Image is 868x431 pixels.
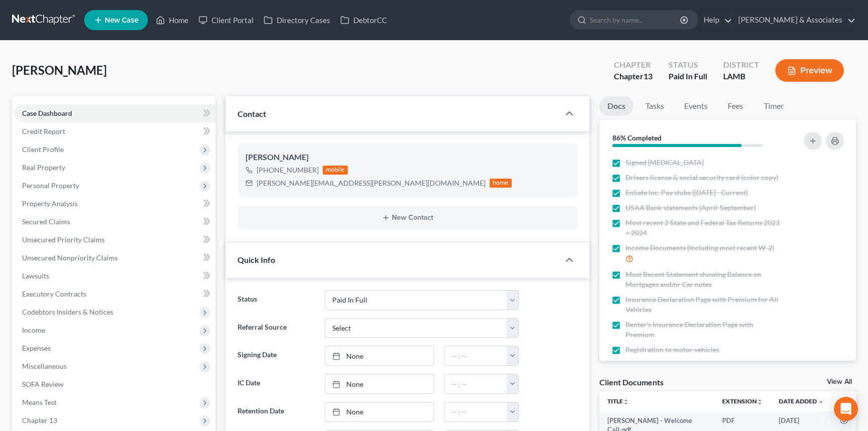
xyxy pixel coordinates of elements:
input: Search by name... [590,11,682,29]
input: -- : -- [445,346,508,365]
label: Status [233,290,320,310]
span: Real Property [22,163,65,172]
label: Signing Date [233,346,320,366]
label: Retention Date [233,402,320,422]
a: Timer [756,96,792,116]
a: [PERSON_NAME] & Associates [733,11,855,29]
span: NADA estimate on your vehicles (we will pull for you) 2022 Volkswagon Atlas 55k Miles [625,360,783,380]
span: Lawsuits [22,271,49,280]
a: Unsecured Nonpriority Claims [14,249,215,267]
span: Case Dashboard [22,109,72,117]
span: Most Recent Statement showing Balance on Mortgages and/or Car notes [625,269,783,290]
span: Property Analysis [22,199,78,208]
a: Lawsuits [14,267,215,285]
i: unfold_more [623,399,629,405]
div: [PHONE_NUMBER] [257,165,319,175]
span: EnSafe Inc. Pay stubs ([DATE] - Current) [625,188,748,198]
span: Unsecured Nonpriority Claims [22,253,118,262]
a: Executory Contracts [14,285,215,303]
div: Chapter [614,59,653,71]
a: Date Added expand_more [779,397,824,405]
strong: 86% Completed [612,133,662,142]
a: Directory Cases [259,11,335,29]
label: IC Date [233,374,320,394]
a: Unsecured Priority Claims [14,231,215,249]
div: Paid In Full [669,71,707,82]
span: Signed [MEDICAL_DATA] [625,158,704,168]
span: Executory Contracts [22,290,86,298]
span: New Case [105,17,138,24]
div: Open Intercom Messenger [834,397,858,421]
span: Insurance Declaration Page with Premium for All Vehicles [625,295,783,315]
div: [PERSON_NAME][EMAIL_ADDRESS][PERSON_NAME][DOMAIN_NAME] [257,178,486,188]
span: [PERSON_NAME] [12,63,107,77]
span: SOFA Review [22,380,64,388]
span: Means Test [22,398,57,406]
a: Fees [720,96,752,116]
span: Registration to motor vehicles [625,345,719,355]
a: Docs [599,96,633,116]
i: expand_more [818,399,824,405]
a: Events [676,96,716,116]
div: mobile [323,166,348,175]
span: Income Documents (Including most recent W-2) [625,243,774,253]
a: Home [151,11,193,29]
span: Contact [238,109,266,118]
span: Quick Info [238,255,275,264]
span: Client Profile [22,145,64,154]
span: Personal Property [22,181,79,190]
a: None [325,402,433,421]
a: Extensionunfold_more [722,397,763,405]
i: unfold_more [757,399,763,405]
a: Tasks [637,96,672,116]
span: Credit Report [22,127,65,135]
a: Case Dashboard [14,104,215,122]
span: Unsecured Priority Claims [22,235,105,244]
span: Most recent 2 State and Federal Tax Returns 2023 + 2024 [625,218,783,238]
div: Client Documents [599,377,664,387]
a: View All [827,378,852,385]
input: -- : -- [445,374,508,393]
input: -- : -- [445,402,508,421]
div: District [723,59,759,71]
a: Credit Report [14,122,215,140]
div: Status [669,59,707,71]
a: Client Portal [193,11,259,29]
a: None [325,346,433,365]
span: Income [22,326,45,334]
span: 13 [643,71,653,81]
a: Help [699,11,732,29]
span: Chapter 13 [22,416,57,424]
span: Miscellaneous [22,362,67,370]
label: Referral Source [233,318,320,338]
span: USAA Bank statements (April-September) [625,203,756,213]
span: Expenses [22,344,51,352]
button: Preview [775,59,844,82]
a: SOFA Review [14,375,215,393]
a: DebtorCC [335,11,392,29]
span: Secured Claims [22,217,70,226]
div: [PERSON_NAME] [246,152,569,164]
span: Codebtors Insiders & Notices [22,308,113,316]
div: Chapter [614,71,653,82]
a: Secured Claims [14,213,215,231]
span: Drivers license & social security card (color copy) [625,173,778,183]
div: LAMB [723,71,759,82]
span: Renter's Insurance Declaration Page with Premium [625,320,783,340]
a: None [325,374,433,393]
button: New Contact [246,214,569,222]
div: home [490,179,512,188]
a: Property Analysis [14,195,215,213]
a: Titleunfold_more [607,397,629,405]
